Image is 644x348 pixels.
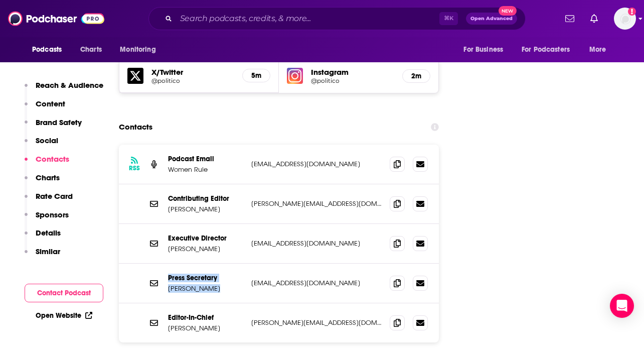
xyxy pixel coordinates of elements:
p: Brand Safety [36,118,82,127]
p: [PERSON_NAME][EMAIL_ADDRESS][DOMAIN_NAME] [251,318,382,327]
span: For Podcasters [522,43,570,57]
p: [PERSON_NAME] [168,245,243,253]
button: Social [25,136,58,154]
h5: Instagram [311,67,394,77]
span: Logged in as kileycampbell [614,8,636,30]
h3: RSS [129,164,140,172]
button: open menu [25,40,75,59]
span: Podcasts [32,43,62,57]
span: Monitoring [120,43,155,57]
h5: 5m [251,71,262,80]
img: Podchaser - Follow, Share and Rate Podcasts [8,9,104,28]
p: [PERSON_NAME] [168,284,243,293]
p: [PERSON_NAME] [168,324,243,332]
span: Open Advanced [470,16,513,21]
p: Details [36,228,61,238]
h5: X/Twitter [151,67,234,77]
button: Details [25,228,61,247]
p: Women Rule [168,165,243,174]
p: Sponsors [36,210,69,219]
p: Editor-In-Chief [168,313,243,322]
p: Rate Card [36,191,73,201]
p: Charts [36,173,60,182]
p: Content [36,99,65,108]
input: Search podcasts, credits, & more... [176,11,439,27]
button: Content [25,99,65,118]
p: Press Secretary [168,274,243,282]
h5: 2m [411,72,422,80]
button: open menu [582,40,619,59]
img: iconImage [287,68,303,84]
p: Similar [36,247,60,256]
p: Reach & Audience [36,80,103,90]
span: For Business [463,43,503,57]
p: Contributing Editor [168,194,243,203]
div: Open Intercom Messenger [610,294,634,318]
span: New [499,6,517,16]
p: [PERSON_NAME][EMAIL_ADDRESS][DOMAIN_NAME] [251,199,382,208]
p: [EMAIL_ADDRESS][DOMAIN_NAME] [251,279,382,287]
a: Charts [74,40,108,59]
button: Sponsors [25,210,69,228]
p: [EMAIL_ADDRESS][DOMAIN_NAME] [251,239,382,248]
p: Podcast Email [168,155,243,163]
a: @politico [151,77,234,84]
button: Charts [25,173,60,191]
span: More [589,43,606,57]
h2: Contacts [119,118,152,137]
a: @politico [311,77,394,84]
button: open menu [515,40,584,59]
button: Contact Podcast [25,284,103,302]
button: Rate Card [25,191,73,210]
p: Contacts [36,154,69,164]
button: Open AdvancedNew [466,13,517,25]
a: Open Website [36,311,92,320]
button: Reach & Audience [25,80,103,99]
div: Search podcasts, credits, & more... [148,7,526,30]
p: [PERSON_NAME] [168,205,243,213]
svg: Add a profile image [628,8,636,16]
p: Executive Director [168,234,243,243]
span: ⌘ K [439,12,458,25]
p: [EMAIL_ADDRESS][DOMAIN_NAME] [251,160,382,168]
img: User Profile [614,8,636,30]
button: Similar [25,247,60,265]
a: Show notifications dropdown [561,10,578,27]
button: open menu [113,40,169,59]
span: Charts [80,43,102,57]
button: Contacts [25,154,69,173]
p: Social [36,136,58,145]
button: Brand Safety [25,118,82,136]
a: Show notifications dropdown [586,10,602,27]
button: Show profile menu [614,8,636,30]
button: open menu [456,40,516,59]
